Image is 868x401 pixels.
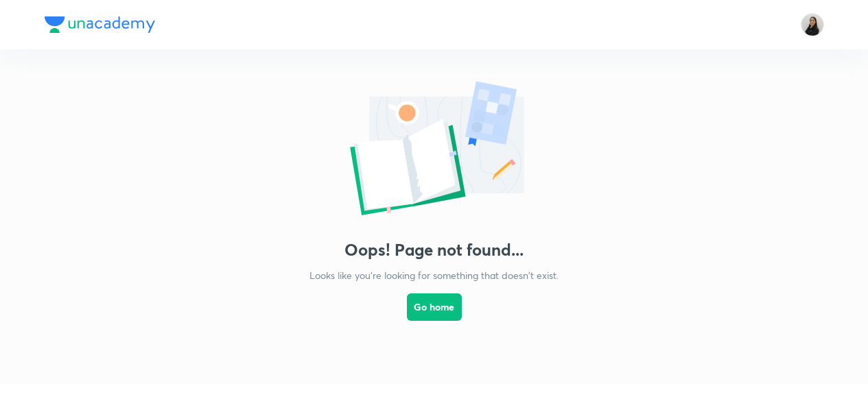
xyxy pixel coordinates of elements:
[407,293,462,321] button: Go home
[297,77,572,223] img: error
[309,268,559,282] p: Looks like you're looking for something that doesn't exist.
[801,13,824,36] img: Manisha Gaur
[45,16,155,33] img: Company Logo
[407,282,462,356] a: Go home
[344,240,524,260] h3: Oops! Page not found...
